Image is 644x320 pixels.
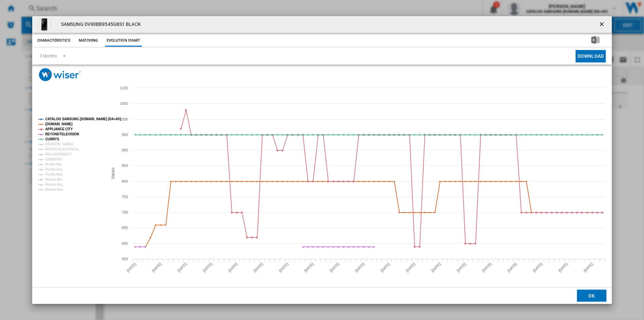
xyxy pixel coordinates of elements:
button: Characteristics [36,35,72,47]
tspan: [DATE] [329,262,340,273]
tspan: 650 [122,226,128,230]
tspan: Market Avg [45,183,63,186]
tspan: [DATE] [253,262,264,273]
tspan: [DATE] [126,262,137,273]
md-dialog: Product popup [32,16,612,304]
button: getI18NText('BUTTONS.CLOSE_DIALOG') [596,18,609,31]
tspan: [DATE] [380,262,391,273]
tspan: Profile Max [45,173,63,176]
button: OK [577,290,606,302]
tspan: BEYONDTELEVISION [45,132,79,136]
tspan: 800 [122,179,128,183]
tspan: Profile Min [45,163,62,166]
tspan: [DATE] [304,262,315,273]
tspan: 700 [122,210,128,214]
tspan: MARKS ELECTRICAL [45,147,79,151]
tspan: [DATE] [405,262,416,273]
button: Download in Excel [581,35,610,47]
tspan: Market Max [45,188,63,191]
button: Evolution chart [105,35,142,47]
ng-md-icon: getI18NText('BUTTONS.CLOSE_DIALOG') [598,21,606,29]
tspan: 1100 [120,86,128,90]
tspan: [PERSON_NAME] [45,142,73,146]
img: excel-24x24.png [591,36,599,44]
tspan: CURRYS [45,137,59,141]
tspan: 900 [122,148,128,152]
tspan: [DATE] [481,262,492,273]
tspan: 850 [122,164,128,168]
tspan: Values [111,168,115,179]
tspan: [DATE] [557,262,569,273]
tspan: [DATE] [532,262,543,273]
tspan: 1050 [120,101,128,105]
tspan: [DATE] [202,262,213,273]
tspan: SAMSUNG [45,157,62,161]
tspan: 950 [122,133,128,137]
tspan: [DATE] [456,262,467,273]
tspan: [DATE] [507,262,518,273]
tspan: [DOMAIN_NAME] [45,122,72,126]
tspan: 550 [122,257,128,261]
tspan: Profile Avg [45,168,62,171]
tspan: [DATE] [354,262,365,273]
tspan: [DATE] [430,262,441,273]
tspan: Market Min [45,178,62,181]
tspan: 600 [122,241,128,245]
button: Matching [74,35,103,47]
tspan: CATALOG SAMSUNG [DOMAIN_NAME] (DA+AV) [45,117,121,121]
img: uk-dv9400b-512425-dv90bb9545gbs1-542255342 [38,18,51,31]
div: 3 Months [40,53,57,58]
tspan: APPLIANCE CITY [45,127,73,131]
h4: SAMSUNG DV90BB9545GBS1 BLACK [58,21,141,28]
tspan: [DATE] [583,262,594,273]
img: logo_wiser_300x94.png [39,68,81,81]
tspan: [DATE] [227,262,238,273]
tspan: 750 [122,195,128,199]
tspan: [DATE] [176,262,187,273]
tspan: [DATE] [278,262,289,273]
tspan: RELIANTDIRECT [45,152,72,156]
button: Download [576,50,606,62]
tspan: [DATE] [151,262,162,273]
tspan: 1000 [120,117,128,121]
